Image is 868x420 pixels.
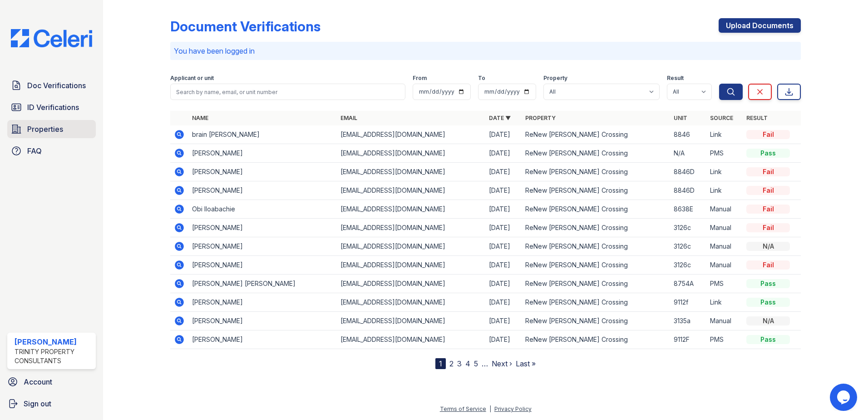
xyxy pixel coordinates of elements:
div: Pass [746,335,790,344]
td: brain [PERSON_NAME] [188,125,337,144]
a: Sign out [4,395,99,413]
td: [EMAIL_ADDRESS][DOMAIN_NAME] [337,312,485,330]
td: [DATE] [485,330,522,349]
td: ReNew [PERSON_NAME] Crossing [522,200,670,219]
a: Unit [674,115,687,121]
a: Properties [7,120,96,138]
td: [EMAIL_ADDRESS][DOMAIN_NAME] [337,200,485,219]
a: Property [525,115,556,121]
td: [DATE] [485,256,522,275]
td: ReNew [PERSON_NAME] Crossing [522,293,670,312]
td: 8846D [670,163,706,181]
a: Source [710,115,733,121]
td: PMS [706,275,743,293]
div: | [489,405,491,412]
a: Result [746,115,768,121]
td: [EMAIL_ADDRESS][DOMAIN_NAME] [337,275,485,293]
td: [DATE] [485,219,522,237]
td: [PERSON_NAME] [188,219,337,237]
span: FAQ [27,145,42,156]
td: [DATE] [485,237,522,256]
td: [EMAIL_ADDRESS][DOMAIN_NAME] [337,237,485,256]
a: Date ▼ [489,115,511,121]
td: Link [706,293,743,312]
span: ID Verifications [27,102,79,113]
div: Trinity Property Consultants [15,347,92,365]
div: Fail [746,186,790,195]
td: Manual [706,200,743,219]
a: Account [4,373,99,391]
td: ReNew [PERSON_NAME] Crossing [522,330,670,349]
td: [PERSON_NAME] [188,237,337,256]
td: Manual [706,237,743,256]
a: 4 [465,359,470,368]
span: Properties [27,124,63,135]
input: Search by name, email, or unit number [170,84,405,100]
td: [DATE] [485,275,522,293]
td: [PERSON_NAME] [188,330,337,349]
div: Document Verifications [170,18,321,35]
td: ReNew [PERSON_NAME] Crossing [522,256,670,275]
span: … [482,358,488,369]
td: [DATE] [485,181,522,200]
td: [EMAIL_ADDRESS][DOMAIN_NAME] [337,125,485,144]
td: ReNew [PERSON_NAME] Crossing [522,312,670,330]
div: Fail [746,130,790,139]
div: 1 [435,358,446,369]
td: [PERSON_NAME] [188,163,337,181]
td: ReNew [PERSON_NAME] Crossing [522,163,670,181]
label: From [413,75,427,82]
td: [PERSON_NAME] [188,144,337,163]
td: ReNew [PERSON_NAME] Crossing [522,125,670,144]
td: N/A [670,144,706,163]
label: Property [543,75,567,82]
td: 8754A [670,275,706,293]
a: ID Verifications [7,98,96,116]
a: 2 [449,359,454,368]
td: ReNew [PERSON_NAME] Crossing [522,219,670,237]
td: ReNew [PERSON_NAME] Crossing [522,237,670,256]
td: [EMAIL_ADDRESS][DOMAIN_NAME] [337,293,485,312]
td: [PERSON_NAME] [PERSON_NAME] [188,275,337,293]
td: [DATE] [485,144,522,163]
div: N/A [746,316,790,325]
td: 3126c [670,237,706,256]
td: ReNew [PERSON_NAME] Crossing [522,275,670,293]
td: Manual [706,256,743,275]
a: Doc Verifications [7,76,96,95]
a: Terms of Service [440,405,486,412]
td: [PERSON_NAME] [188,312,337,330]
td: Manual [706,219,743,237]
div: Fail [746,223,790,232]
div: Fail [746,205,790,214]
td: ReNew [PERSON_NAME] Crossing [522,181,670,200]
td: 8638E [670,200,706,219]
td: Manual [706,312,743,330]
label: To [478,75,485,82]
td: 3135a [670,312,706,330]
div: Pass [746,298,790,307]
td: Link [706,163,743,181]
label: Result [667,75,684,82]
td: [PERSON_NAME] [188,293,337,312]
img: CE_Logo_Blue-a8612792a0a2168367f1c8372b55b34899dd931a85d93a1a3d3e32e68fde9ad4.png [4,29,99,47]
a: Email [340,115,357,121]
td: 9112f [670,293,706,312]
td: [EMAIL_ADDRESS][DOMAIN_NAME] [337,181,485,200]
td: [EMAIL_ADDRESS][DOMAIN_NAME] [337,330,485,349]
td: 3126c [670,219,706,237]
a: Upload Documents [719,18,801,33]
td: 8846 [670,125,706,144]
div: [PERSON_NAME] [15,336,92,347]
a: 3 [457,359,462,368]
iframe: chat widget [830,384,859,411]
label: Applicant or unit [170,75,214,82]
td: [EMAIL_ADDRESS][DOMAIN_NAME] [337,219,485,237]
a: Privacy Policy [494,405,532,412]
td: 9112F [670,330,706,349]
td: PMS [706,144,743,163]
a: Next › [492,359,512,368]
div: Fail [746,167,790,176]
div: N/A [746,242,790,251]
